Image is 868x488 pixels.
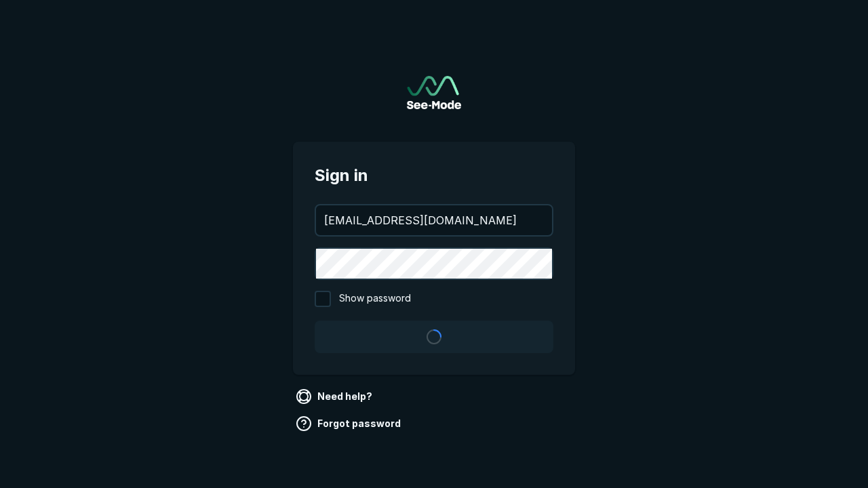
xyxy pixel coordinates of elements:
span: Show password [339,291,411,307]
a: Need help? [293,386,378,407]
img: See-Mode Logo [407,76,461,109]
a: Go to sign in [407,76,461,109]
span: Sign in [315,163,553,188]
a: Forgot password [293,413,406,434]
input: your@email.com [316,205,552,235]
